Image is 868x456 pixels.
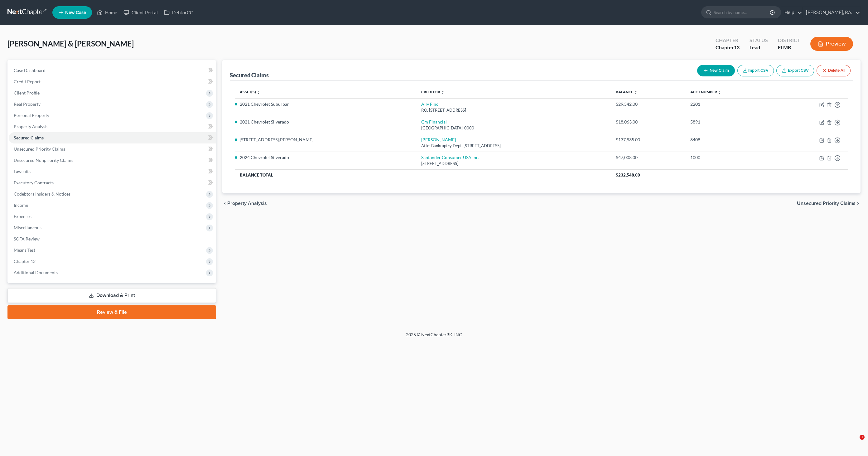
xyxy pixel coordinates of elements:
span: Means Test [14,247,35,253]
span: Lawsuits [14,169,31,174]
a: Download & Print [7,288,216,303]
a: Creditor unfold_more [421,90,445,94]
li: [STREET_ADDRESS][PERSON_NAME] [240,137,411,143]
a: Home [94,7,120,18]
span: Codebtors Insiders & Notices [14,191,70,196]
li: 2024 Chevrolet Silverado [240,154,411,161]
span: Chapter 13 [14,259,36,264]
a: Credit Report [9,76,216,87]
div: [STREET_ADDRESS] [421,161,606,167]
a: Balance unfold_more [616,90,638,94]
a: Unsecured Priority Claims [9,143,216,155]
a: Secured Claims [9,132,216,143]
span: Unsecured Nonpriority Claims [14,158,73,163]
input: Search by name... [714,7,771,18]
a: Gm Financial [421,119,447,124]
span: Unsecured Priority Claims [797,201,856,206]
span: Executory Contracts [14,180,54,185]
span: Property Analysis [227,201,267,206]
button: Delete All [817,65,851,76]
span: Income [14,202,28,208]
span: Real Property [14,101,41,107]
a: Executory Contracts [9,177,216,188]
li: 2021 Chevrolet Silverado [240,119,411,125]
i: unfold_more [257,90,260,94]
div: Secured Claims [230,71,269,79]
span: $232,548.00 [616,172,640,177]
span: 1 [860,435,865,440]
span: Personal Property [14,113,49,118]
div: 2201 [690,101,770,107]
span: Client Profile [14,90,40,95]
span: Property Analysis [14,124,48,129]
a: Asset(s) unfold_more [240,90,260,94]
a: SOFA Review [9,233,216,245]
div: Chapter [716,37,740,44]
a: Client Portal [120,7,161,18]
span: New Case [65,10,86,15]
button: Preview [810,37,853,51]
button: chevron_left Property Analysis [222,201,267,206]
a: Help [781,7,802,18]
th: Balance Total [235,169,611,181]
a: [PERSON_NAME] [421,137,456,142]
a: Unsecured Nonpriority Claims [9,155,216,166]
i: unfold_more [441,90,445,94]
div: $29,542.00 [616,101,680,107]
a: Case Dashboard [9,65,216,76]
i: unfold_more [634,90,638,94]
span: Credit Report [14,79,41,84]
button: New Claim [697,65,735,76]
div: Lead [750,44,768,51]
a: Export CSV [776,65,814,76]
div: $137,935.00 [616,137,680,143]
div: District [778,37,800,44]
a: Lawsuits [9,166,216,177]
div: Chapter [716,44,740,51]
div: Attn: Bankruptcy Dept. [STREET_ADDRESS] [421,143,606,149]
span: 13 [734,44,740,50]
div: $18,063.00 [616,119,680,125]
div: 8408 [690,137,770,143]
i: chevron_right [856,201,861,206]
i: unfold_more [718,90,721,94]
a: [PERSON_NAME], P.A. [803,7,860,18]
iframe: Intercom live chat [847,435,862,450]
div: $47,008.00 [616,154,680,161]
div: P.O. [STREET_ADDRESS] [421,107,606,113]
a: Acct Number unfold_more [690,90,721,94]
a: Property Analysis [9,121,216,132]
div: 1000 [690,154,770,161]
span: Expenses [14,214,31,219]
button: Import CSV [737,65,774,76]
a: Review & File [7,305,216,319]
span: SOFA Review [14,236,40,241]
button: Unsecured Priority Claims chevron_right [797,201,861,206]
div: FLMB [778,44,800,51]
span: Miscellaneous [14,225,41,230]
div: 2025 © NextChapterBK, INC [256,332,612,343]
a: Ally Fincl [421,101,440,107]
span: Secured Claims [14,135,44,140]
div: 5891 [690,119,770,125]
div: Status [750,37,768,44]
span: Unsecured Priority Claims [14,146,65,152]
li: 2021 Chevrolet Suburban [240,101,411,107]
div: [GEOGRAPHIC_DATA]-0000 [421,125,606,131]
a: DebtorCC [161,7,196,18]
i: chevron_left [222,201,227,206]
span: Case Dashboard [14,68,46,73]
a: Santander Consumer USA Inc. [421,155,479,160]
span: Additional Documents [14,270,58,275]
span: [PERSON_NAME] & [PERSON_NAME] [7,39,134,48]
